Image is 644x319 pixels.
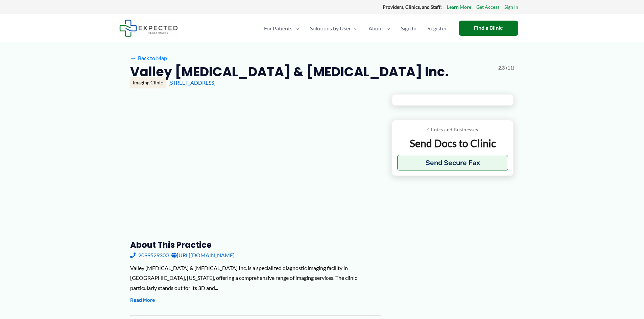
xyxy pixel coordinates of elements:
a: Solutions by UserMenu Toggle [305,17,363,40]
span: Menu Toggle [292,17,299,40]
p: Clinics and Businesses [397,125,508,134]
a: [URL][DOMAIN_NAME] [171,250,235,260]
button: Read More [130,296,155,304]
a: Find a Clinic [459,21,518,36]
nav: Primary Site Navigation [259,17,452,40]
span: Sign In [401,17,416,40]
span: About [368,17,383,40]
a: ←Back to Map [130,53,167,63]
a: AboutMenu Toggle [363,17,396,40]
a: [STREET_ADDRESS] [168,79,216,86]
h3: About this practice [130,240,381,250]
span: ← [130,55,137,61]
div: Valley [MEDICAL_DATA] & [MEDICAL_DATA] Inc. is a specialized diagnostic imaging facility in [GEOG... [130,263,381,293]
button: Send Secure Fax [397,155,508,170]
p: Send Docs to Clinic [397,137,508,150]
strong: Providers, Clinics, and Staff: [383,4,442,10]
a: Sign In [396,17,422,40]
a: For PatientsMenu Toggle [259,17,305,40]
a: Learn More [447,3,471,11]
span: Solutions by User [310,17,351,40]
div: Imaging Clinic [130,77,166,88]
span: Register [427,17,447,40]
a: Register [422,17,452,40]
span: (11) [506,63,514,72]
a: Sign In [504,3,518,11]
img: Expected Healthcare Logo - side, dark font, small [119,20,178,37]
a: Get Access [476,3,499,11]
span: For Patients [264,17,292,40]
span: Menu Toggle [351,17,358,40]
span: Menu Toggle [383,17,390,40]
span: 2.3 [498,63,505,72]
a: 2099529300 [130,250,169,260]
h2: Valley [MEDICAL_DATA] & [MEDICAL_DATA] Inc. [130,63,449,80]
